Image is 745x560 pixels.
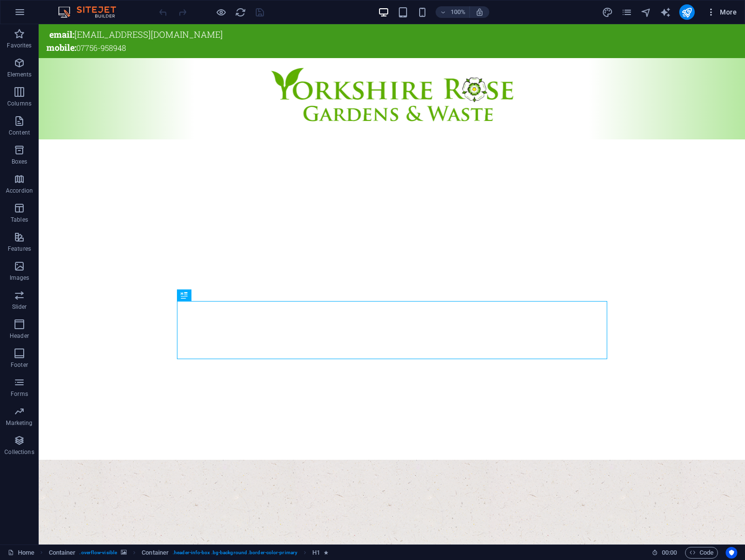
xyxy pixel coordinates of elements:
[669,549,670,556] span: :
[8,547,34,559] a: Click to cancel selection. Double-click to open Pages
[641,7,652,18] i: Navigator
[79,547,117,559] span: . overflow-visible
[12,158,28,166] p: Boxes
[702,4,741,20] button: More
[11,216,28,224] p: Tables
[602,7,613,18] i: Design (Ctrl+Alt+Y)
[726,547,737,559] button: Usercentrics
[450,6,466,18] h6: 100%
[621,7,632,18] i: Pages (Ctrl+Alt+S)
[49,547,329,559] nav: breadcrumb
[689,547,714,559] span: Code
[681,7,692,18] i: Publish
[436,6,470,18] button: 100%
[142,547,169,559] span: Click to select. Double-click to edit
[706,7,737,17] span: More
[215,6,227,18] button: Click here to leave preview mode and continue editing
[312,547,320,559] span: Click to select. Double-click to edit
[7,100,31,107] p: Columns
[660,7,671,18] i: AI Writer
[234,6,246,18] button: reload
[660,6,672,18] button: text_generator
[11,361,28,369] p: Footer
[12,303,27,311] p: Slider
[662,547,677,559] span: 00 00
[475,8,484,16] i: On resize automatically adjust zoom level to fit chosen device.
[10,274,29,282] p: Images
[235,7,246,18] i: Reload page
[6,187,33,195] p: Accordion
[652,547,677,559] h6: Session time
[324,550,328,555] i: Element contains an animation
[679,4,695,20] button: publish
[6,419,32,427] p: Marketing
[7,71,32,78] p: Elements
[173,547,297,559] span: . header-info-box .bg-background .border-color-primary
[121,550,127,555] i: This element contains a background
[4,448,34,456] p: Collections
[9,129,30,136] p: Content
[602,6,614,18] button: design
[10,332,29,340] p: Header
[685,547,718,559] button: Code
[7,42,31,49] p: Favorites
[11,390,28,398] p: Forms
[621,6,633,18] button: pages
[8,245,31,253] p: Features
[49,547,76,559] span: Click to select. Double-click to edit
[56,6,128,18] img: Editor Logo
[641,6,652,18] button: navigator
